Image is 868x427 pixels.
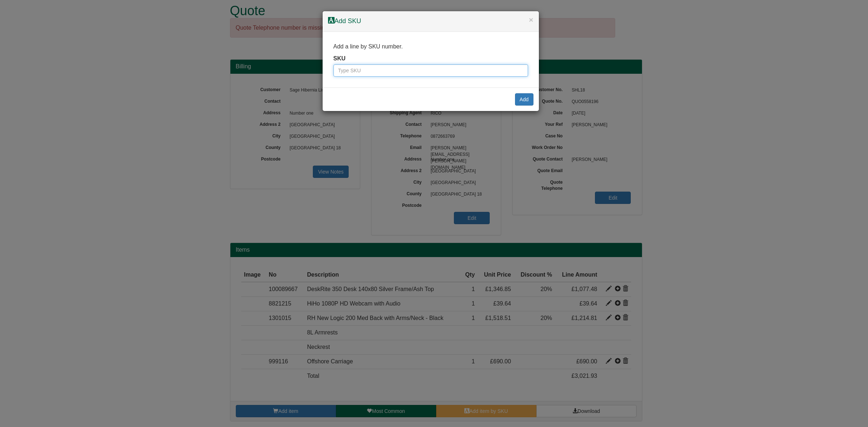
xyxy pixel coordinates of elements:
button: Add [515,93,533,106]
label: SKU [333,55,346,63]
p: Add a line by SKU number. [333,43,528,51]
button: × [529,16,533,24]
h4: Add SKU [328,17,533,26]
input: Type SKU [333,64,528,77]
